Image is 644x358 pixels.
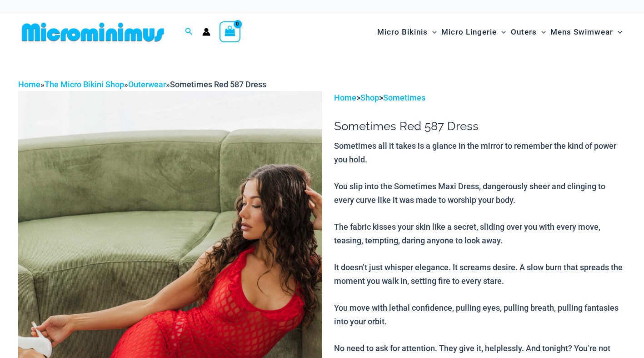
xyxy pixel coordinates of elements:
a: The Micro Bikini Shop [45,80,124,89]
a: Sometimes [383,93,425,102]
a: OutersMenu ToggleMenu Toggle [509,18,548,46]
a: Home [18,80,40,89]
h1: Sometimes Red 587 Dress [334,119,626,133]
span: Menu Toggle [537,20,546,44]
span: Micro Lingerie [441,20,497,44]
span: Menu Toggle [497,20,506,44]
span: » » » [18,80,266,89]
a: Micro LingerieMenu ToggleMenu Toggle [439,18,508,46]
span: Menu Toggle [428,20,437,44]
a: Search icon link [185,26,193,38]
a: Outerwear [128,80,166,89]
a: Mens SwimwearMenu ToggleMenu Toggle [548,18,624,46]
a: View Shopping Cart, empty [220,21,240,42]
span: Mens Swimwear [550,20,613,44]
span: Menu Toggle [613,20,622,44]
a: Shop [360,93,379,102]
a: Account icon link [202,28,210,36]
span: Outers [511,20,537,44]
nav: Site Navigation [374,17,626,47]
img: MM SHOP LOGO FLAT [18,22,168,42]
span: Sometimes Red 587 Dress [170,80,266,89]
a: Micro BikinisMenu ToggleMenu Toggle [375,18,439,46]
span: Micro Bikinis [377,20,428,44]
p: > > [334,91,626,105]
a: Home [334,93,356,102]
